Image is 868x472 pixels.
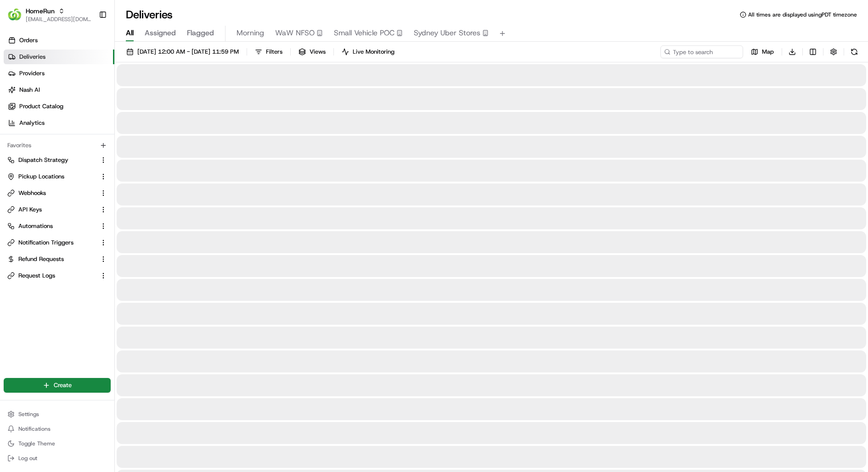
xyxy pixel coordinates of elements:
span: Morning [237,28,264,39]
span: Views [310,48,326,56]
a: Dispatch Strategy [7,156,96,164]
button: API Keys [4,202,111,217]
span: Settings [18,411,39,418]
span: Filters [266,48,282,56]
a: Providers [4,66,114,81]
a: Automations [7,222,96,230]
a: Analytics [4,116,114,130]
span: Refund Requests [18,255,64,263]
a: Product Catalog [4,99,114,114]
span: Deliveries [19,53,45,61]
span: WaW NFSO [275,28,315,39]
span: Map [762,48,774,56]
button: HomeRunHomeRun[EMAIL_ADDRESS][DOMAIN_NAME] [4,4,95,26]
button: Notifications [4,422,111,435]
button: Automations [4,219,111,233]
button: [EMAIL_ADDRESS][DOMAIN_NAME] [26,16,91,23]
span: Notification Triggers [18,239,73,247]
a: Request Logs [7,272,96,280]
span: Create [54,381,72,389]
span: Request Logs [18,272,55,280]
h1: Deliveries [126,7,173,22]
span: Orders [19,36,38,44]
span: Small Vehicle POC [334,28,395,39]
span: Pickup Locations [18,172,64,181]
span: Analytics [19,119,45,127]
a: Deliveries [4,50,114,64]
button: [DATE] 12:00 AM - [DATE] 11:59 PM [122,45,243,58]
a: Orders [4,33,114,48]
img: HomeRun [7,7,22,22]
span: Flagged [187,28,214,39]
span: Notifications [18,425,51,433]
button: Refund Requests [4,252,111,267]
button: Dispatch Strategy [4,153,111,167]
button: Map [747,45,778,58]
button: Pickup Locations [4,169,111,184]
a: Refund Requests [7,255,96,263]
button: HomeRun [26,6,55,16]
button: Log out [4,452,111,465]
a: Pickup Locations [7,172,96,181]
button: Toggle Theme [4,437,111,450]
span: Automations [18,222,53,230]
button: Views [294,45,330,58]
input: Type to search [660,45,743,58]
span: Sydney Uber Stores [414,28,480,39]
span: Live Monitoring [353,48,395,56]
span: All [126,28,134,39]
span: Providers [19,69,45,78]
span: Nash AI [19,86,40,94]
button: Settings [4,408,111,421]
span: Webhooks [18,189,46,197]
button: Filters [251,45,287,58]
button: Notification Triggers [4,235,111,250]
button: Request Logs [4,268,111,283]
span: Toggle Theme [18,440,55,447]
span: All times are displayed using PDT timezone [748,11,857,18]
span: API Keys [18,205,42,214]
span: Assigned [145,28,176,39]
button: Create [4,378,111,393]
button: Live Monitoring [338,45,399,58]
button: Webhooks [4,186,111,200]
a: API Keys [7,205,96,214]
span: [DATE] 12:00 AM - [DATE] 11:59 PM [137,48,239,56]
a: Notification Triggers [7,239,96,247]
a: Nash AI [4,83,114,97]
a: Webhooks [7,189,96,197]
span: Product Catalog [19,102,63,111]
span: Log out [18,455,37,462]
div: Favorites [4,138,111,153]
button: Refresh [848,45,861,58]
span: Dispatch Strategy [18,156,68,164]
